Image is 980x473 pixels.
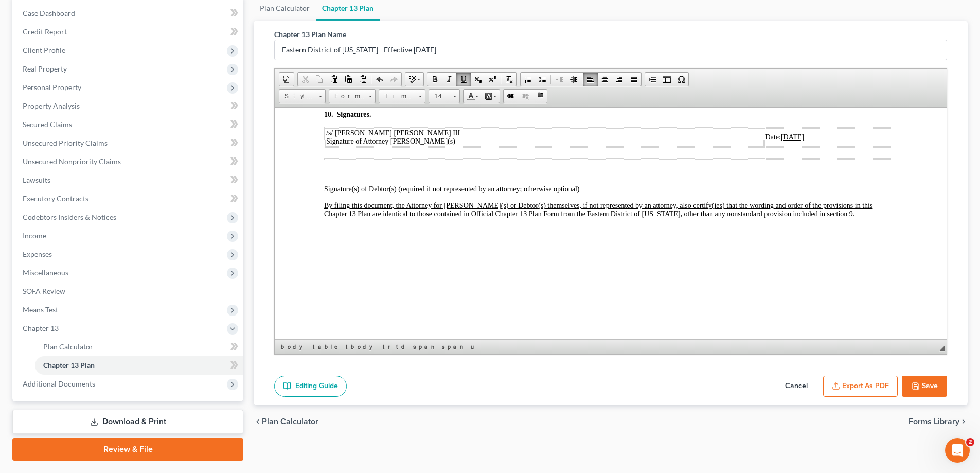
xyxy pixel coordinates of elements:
[381,342,393,352] a: tr element
[504,90,518,103] a: Link
[612,73,627,86] a: Align Right
[645,73,660,86] a: Insert Page Break for Printing
[411,342,439,352] a: span element
[14,97,243,115] a: Property Analysis
[532,90,547,103] a: Anchor
[482,90,500,103] a: Background Color
[902,376,947,397] button: Save
[14,152,243,171] a: Unsecured Nonpriority Claims
[12,438,243,461] a: Review & File
[298,73,312,86] a: Cut
[344,342,380,352] a: tbody element
[43,342,93,351] span: Plan Calculator
[341,73,355,86] a: Paste as plain text
[660,73,674,86] a: Table
[823,376,898,397] button: Export as PDF
[23,324,59,332] span: Chapter 13
[387,73,401,86] a: Redo
[311,342,343,352] a: table element
[329,89,376,103] a: Format
[23,101,80,110] span: Property Analysis
[966,438,974,446] span: 2
[372,73,387,86] a: Undo
[521,73,535,86] a: Insert/Remove Numbered List
[405,73,423,86] a: Spell Checker
[23,83,81,92] span: Personal Property
[23,379,95,388] span: Additional Documents
[14,115,243,134] a: Secured Claims
[535,73,549,86] a: Insert/Remove Bulleted List
[23,120,72,129] span: Secured Claims
[43,361,95,370] span: Chapter 13 Plan
[908,417,968,426] button: Forms Library chevron_right
[23,213,116,221] span: Codebtors Insiders & Notices
[12,410,243,434] a: Download & Print
[23,287,65,295] span: SOFA Review
[566,73,581,86] a: Increase Indent
[429,90,450,103] span: 14
[598,73,612,86] a: Center
[23,231,46,240] span: Income
[774,376,819,397] button: Cancel
[552,73,566,86] a: Decrease Indent
[456,73,471,86] a: Underline
[379,90,415,103] span: Times New Roman
[440,342,468,352] a: span element
[23,138,108,147] span: Unsecured Priority Claims
[627,73,641,86] a: Justify
[23,64,67,73] span: Real Property
[279,89,326,103] a: Styles
[442,73,456,86] a: Italic
[23,9,75,17] span: Case Dashboard
[23,157,121,166] span: Unsecured Nonpriority Claims
[274,376,347,397] a: Editing Guide
[23,268,68,277] span: Miscellaneous
[14,171,243,189] a: Lawsuits
[945,438,970,463] iframe: Intercom live chat
[464,90,482,103] a: Text Color
[23,194,88,203] span: Executory Contracts
[23,27,67,36] span: Credit Report
[908,417,959,426] span: Forms Library
[23,176,50,184] span: Lawsuits
[275,108,947,339] iframe: Rich Text Editor, document-ckeditor
[939,346,945,351] span: Resize
[329,90,365,103] span: Format
[469,342,475,352] a: u element
[394,342,410,352] a: td element
[14,134,243,152] a: Unsecured Priority Claims
[485,73,500,86] a: Superscript
[279,342,310,352] a: body element
[254,417,318,426] button: chevron_left Plan Calculator
[35,338,243,356] a: Plan Calculator
[279,90,315,103] span: Styles
[583,73,598,86] a: Align Left
[23,305,58,314] span: Means Test
[471,73,485,86] a: Subscript
[279,73,294,86] a: Document Properties
[23,46,65,55] span: Client Profile
[327,73,341,86] a: Paste
[23,250,52,258] span: Expenses
[14,189,243,208] a: Executory Contracts
[674,73,688,86] a: Insert Special Character
[959,417,968,426] i: chevron_right
[14,23,243,41] a: Credit Report
[254,417,262,426] i: chevron_left
[379,89,425,103] a: Times New Roman
[35,356,243,375] a: Chapter 13 Plan
[502,73,516,86] a: Remove Format
[429,89,460,103] a: 14
[518,90,532,103] a: Unlink
[262,417,318,426] span: Plan Calculator
[274,29,346,40] label: Chapter 13 Plan Name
